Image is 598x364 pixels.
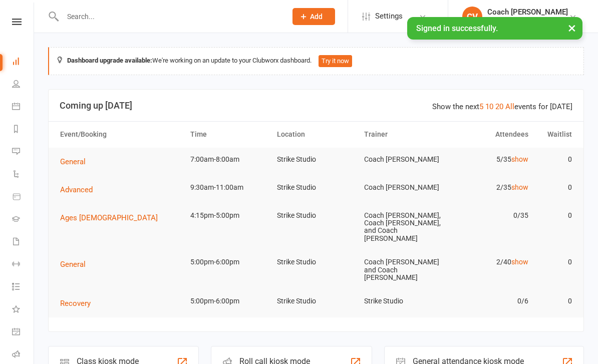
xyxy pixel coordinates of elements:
td: 0 [533,250,576,274]
span: Add [310,13,323,21]
div: Show the next events for [DATE] [432,101,572,113]
td: Strike Studio [272,148,359,171]
span: Recovery [60,299,91,308]
h3: Coming up [DATE] [60,101,572,111]
th: Attendees [446,122,533,147]
span: General [60,157,86,166]
a: Dashboard [12,51,35,74]
th: Waitlist [533,122,576,147]
div: We're working on an update to your Clubworx dashboard. [48,47,584,75]
td: Strike Studio [360,289,446,313]
a: Product Sales [12,186,35,209]
th: Location [272,122,359,147]
span: Ages [DEMOGRAPHIC_DATA] [60,213,158,222]
span: General [60,260,86,269]
button: Try it now [319,55,352,67]
input: Search... [60,10,279,24]
td: 2/35 [446,176,533,199]
a: Reports [12,119,35,141]
a: 10 [485,102,493,111]
a: show [511,183,528,191]
td: 9:30am-11:00am [186,176,272,199]
td: Strike Studio [272,176,359,199]
th: Event/Booking [56,122,186,147]
a: All [505,102,514,111]
button: Add [292,8,335,25]
strong: Dashboard upgrade available: [67,57,152,64]
a: What's New [12,299,35,321]
button: General [60,156,93,168]
span: Advanced [60,185,93,194]
td: 0/6 [446,289,533,313]
td: Coach [PERSON_NAME] [360,176,446,199]
div: CV [462,7,482,27]
a: General attendance kiosk mode [12,321,35,344]
td: Coach [PERSON_NAME] [360,148,446,171]
td: Coach [PERSON_NAME] and Coach [PERSON_NAME] [360,250,446,289]
td: 0 [533,176,576,199]
td: Strike Studio [272,250,359,274]
a: show [511,155,528,163]
button: × [563,17,581,39]
span: Signed in successfully. [416,24,498,33]
td: 7:00am-8:00am [186,148,272,171]
button: Recovery [60,297,98,309]
td: 4:15pm-5:00pm [186,204,272,227]
button: Ages [DEMOGRAPHIC_DATA] [60,212,165,224]
td: Coach [PERSON_NAME], Coach [PERSON_NAME], and Coach [PERSON_NAME] [360,204,446,251]
div: Coach [PERSON_NAME] [487,8,568,17]
th: Time [186,122,272,147]
button: Advanced [60,184,100,196]
td: 5/35 [446,148,533,171]
td: Strike Studio [272,204,359,227]
a: Calendar [12,96,35,119]
td: 0 [533,204,576,227]
a: 20 [495,102,503,111]
a: show [511,258,528,266]
span: Settings [375,5,403,28]
td: 0 [533,289,576,313]
div: Strike Studio [487,17,568,26]
td: 0/35 [446,204,533,227]
a: 5 [479,102,483,111]
td: 5:00pm-6:00pm [186,289,272,313]
td: 2/40 [446,250,533,274]
td: 0 [533,148,576,171]
td: Strike Studio [272,289,359,313]
th: Trainer [360,122,446,147]
td: 5:00pm-6:00pm [186,250,272,274]
a: People [12,74,35,96]
button: General [60,258,93,270]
